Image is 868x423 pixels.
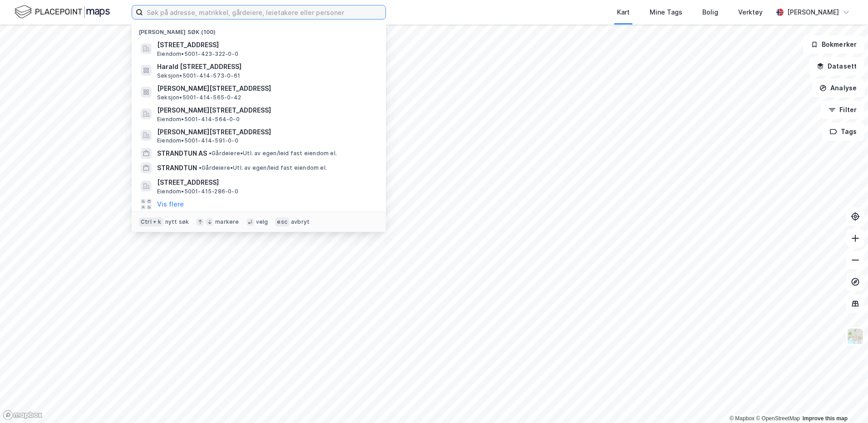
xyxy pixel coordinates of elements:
span: Harald [STREET_ADDRESS] [157,61,375,72]
span: Eiendom • 5001-423-322-0-0 [157,50,238,58]
span: • [209,150,212,157]
span: Gårdeiere • Utl. av egen/leid fast eiendom el. [199,164,327,172]
div: Verktøy [738,7,763,18]
button: Vis flere [157,199,184,210]
span: STRANDTUN AS [157,148,207,159]
div: Bolig [702,7,718,18]
button: Analyse [812,79,864,97]
span: [STREET_ADDRESS] [157,177,375,188]
button: Tags [822,123,864,141]
a: Mapbox homepage [3,410,43,420]
div: Kontrollprogram for chat [823,379,868,423]
div: velg [256,218,268,226]
input: Søk på adresse, matrikkel, gårdeiere, leietakere eller personer [143,5,385,19]
span: • [199,164,202,171]
img: logo.f888ab2527a4732fd821a326f86c7f29.svg [15,4,110,20]
span: Seksjon • 5001-414-565-0-42 [157,94,241,101]
span: [PERSON_NAME][STREET_ADDRESS] [157,83,375,94]
span: Seksjon • 5001-414-573-0-61 [157,72,240,79]
div: nytt søk [165,218,189,226]
a: Mapbox [730,415,755,422]
iframe: Chat Widget [823,379,868,423]
div: markere [215,218,239,226]
a: OpenStreetMap [756,415,800,422]
button: Datasett [809,57,864,75]
div: [PERSON_NAME] søk (100) [132,21,386,38]
span: [PERSON_NAME][STREET_ADDRESS] [157,105,375,116]
button: Filter [821,101,864,119]
span: STRANDTUN [157,162,197,173]
div: avbryt [291,218,310,226]
div: Ctrl + k [139,217,163,226]
span: [PERSON_NAME][STREET_ADDRESS] [157,127,375,138]
span: [STREET_ADDRESS] [157,39,375,50]
span: Eiendom • 5001-414-591-0-0 [157,137,238,144]
a: Improve this map [803,415,848,422]
span: Eiendom • 5001-415-286-0-0 [157,188,238,195]
button: Bokmerker [803,35,864,54]
div: Kart [617,7,630,18]
div: esc [275,217,289,226]
span: Eiendom • 5001-414-564-0-0 [157,116,240,123]
div: [PERSON_NAME] [787,7,839,18]
img: Z [847,328,864,345]
div: Mine Tags [650,7,682,18]
span: Gårdeiere • Utl. av egen/leid fast eiendom el. [209,150,337,157]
